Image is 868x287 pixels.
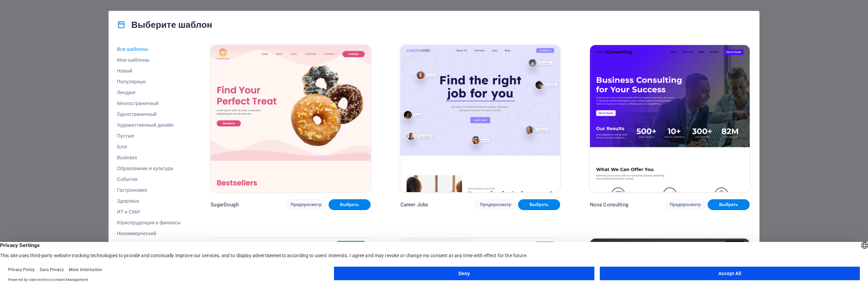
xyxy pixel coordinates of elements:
[117,228,181,239] button: Некоммерческий
[117,101,181,106] span: Многостраничный
[400,45,560,192] img: Career Jobs
[708,199,750,210] button: Выбрать
[117,144,181,149] span: Блог
[117,217,181,228] button: Юриспруденция и финансы
[117,141,181,152] button: Блог
[117,163,181,174] button: Образование и культура
[117,76,181,87] button: Популярные
[117,111,181,117] span: Одностраничный
[117,46,181,52] span: Все шаблоны
[117,166,181,171] span: Образование и культура
[480,202,511,207] span: Предпросмотр
[117,133,181,139] span: Пустые
[117,44,181,55] button: Все шаблоны
[211,45,370,192] img: SugarDough
[291,202,322,207] span: Предпросмотр
[400,201,429,208] p: Career Jobs
[117,55,181,65] button: Мои шаблоны
[590,45,750,192] img: Nova Consulting
[117,174,181,185] button: События
[117,239,181,250] button: Производительность
[285,199,327,210] button: Предпросмотр
[524,202,555,207] span: Выбрать
[670,202,701,207] span: Предпросмотр
[117,120,181,130] button: Художественный дизайн
[475,199,517,210] button: Предпросмотр
[117,231,181,236] span: Некоммерческий
[713,202,744,207] span: Выбрать
[117,90,181,95] span: Лендинг
[117,79,181,84] span: Популярные
[117,155,181,160] span: Business
[117,220,181,225] span: Юриспруденция и финансы
[117,65,181,76] button: Новый
[329,199,371,210] button: Выбрать
[117,57,181,63] span: Мои шаблоны
[117,130,181,141] button: Пустые
[518,199,560,210] button: Выбрать
[117,19,212,30] h4: Выберите шаблон
[117,185,181,196] button: Гастрономия
[117,122,181,128] span: Художественный дизайн
[117,87,181,98] button: Лендинг
[117,187,181,193] span: Гастрономия
[334,202,365,207] span: Выбрать
[117,109,181,120] button: Одностраничный
[117,198,181,204] span: Здоровье
[117,177,181,182] span: События
[117,152,181,163] button: Business
[117,98,181,109] button: Многостраничный
[590,201,628,208] p: Nova Consulting
[117,196,181,206] button: Здоровье
[117,206,181,217] button: ИТ и СМИ
[211,201,238,208] p: SugarDough
[117,209,181,214] span: ИТ и СМИ
[665,199,707,210] button: Предпросмотр
[117,68,181,74] span: Новый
